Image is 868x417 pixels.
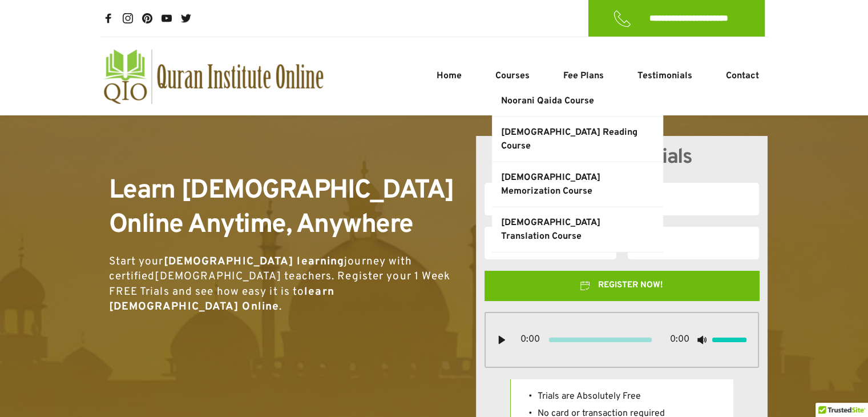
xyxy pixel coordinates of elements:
[722,69,761,83] a: Contact
[492,69,532,83] a: Courses
[538,391,641,402] span: Trials are Absolutely Free
[485,271,759,300] button: REGISTER NOW!
[634,69,695,83] a: Testimonials
[109,255,164,268] span: Start your
[560,69,606,83] a: Fee Plans
[500,171,643,198] span: [DEMOGRAPHIC_DATA] Memorization Course
[495,69,529,83] span: Courses
[109,270,454,299] span: . Register your 1 Week FREE Trials and see how easy it is to
[164,255,345,268] strong: [DEMOGRAPHIC_DATA] learning
[492,117,663,162] a: [DEMOGRAPHIC_DATA] Reading Course
[155,270,332,283] a: [DEMOGRAPHIC_DATA] teachers
[500,94,594,108] span: Noorani Qaida Course
[520,335,540,345] span: 0:00
[103,49,324,104] a: quran-institute-online-australia
[109,174,461,242] span: Learn [DEMOGRAPHIC_DATA] Online Anytime, Anywhere
[725,69,758,83] span: Contact
[637,69,692,83] span: Testimonials
[433,69,464,83] a: Home
[492,86,663,117] a: Noorani Qaida Course
[492,207,663,252] a: [DEMOGRAPHIC_DATA] Translation Course
[563,69,603,83] span: Fee Plans
[500,126,643,153] span: [DEMOGRAPHIC_DATA] Reading Course
[492,162,663,207] a: [DEMOGRAPHIC_DATA] Memorization Course
[279,300,282,314] span: .
[500,216,643,243] span: [DEMOGRAPHIC_DATA] Translation Course
[436,69,461,83] span: Home
[598,279,663,292] span: REGISTER NOW!
[669,335,689,345] span: 0:00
